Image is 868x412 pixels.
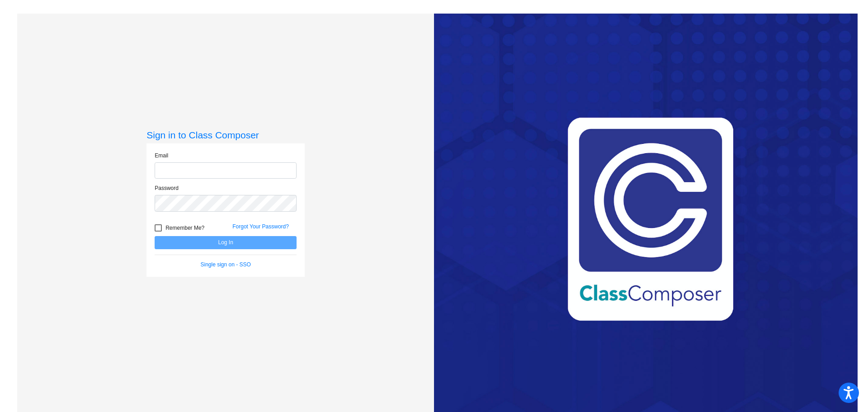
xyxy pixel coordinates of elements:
a: Single sign on - SSO [201,261,251,268]
span: Remember Me? [165,223,204,233]
button: Log In [155,236,297,249]
a: Forgot Your Password? [232,223,289,230]
label: Password [155,184,179,192]
label: Email [155,152,168,160]
h3: Sign in to Class Composer [146,129,305,141]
